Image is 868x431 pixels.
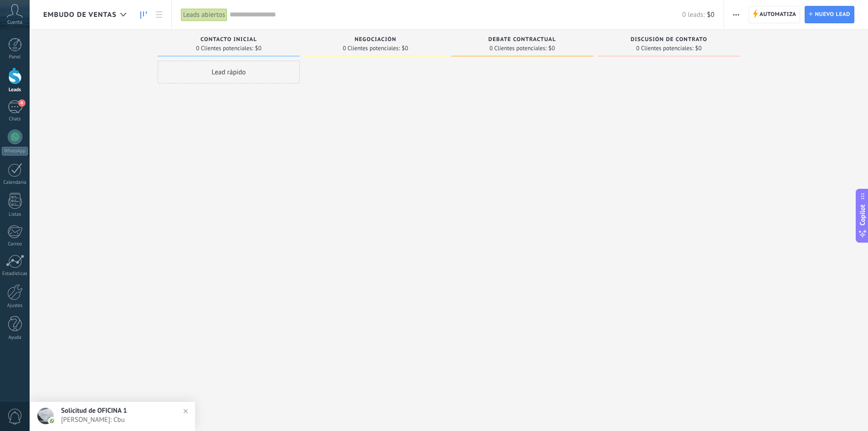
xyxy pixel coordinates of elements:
[200,36,257,43] span: Contacto inicial
[2,87,28,93] div: Leads
[2,303,28,309] div: Ajustes
[456,36,589,44] div: Debate contractual
[636,46,693,51] span: 0 Clientes potenciales:
[179,405,192,418] img: close_notification.svg
[2,335,28,341] div: Ayuda
[136,6,151,24] a: Leads
[2,241,28,247] div: Correo
[7,20,22,26] span: Cuenta
[181,8,227,21] div: Leads abiertos
[707,10,714,19] span: $0
[43,10,117,19] span: Embudo de ventas
[549,46,555,51] span: $0
[61,406,127,415] span: Solicitud de OFICINA 1
[858,204,867,225] span: Copilot
[749,6,801,23] a: Automatiza
[2,54,28,60] div: Panel
[343,46,400,51] span: 0 Clientes potenciales:
[402,46,408,51] span: $0
[158,61,300,83] div: Lead rápido
[2,116,28,122] div: Chats
[682,10,704,19] span: 0 leads:
[30,402,195,431] a: Solicitud de OFICINA 1[PERSON_NAME]: Cbu
[729,6,743,23] button: Más
[489,46,546,51] span: 0 Clientes potenciales:
[760,6,796,23] span: Automatiza
[631,36,707,43] span: Discusión de contrato
[2,212,28,218] div: Listas
[2,180,28,186] div: Calendario
[695,46,702,51] span: $0
[151,6,167,24] a: Lista
[162,36,295,44] div: Contacto inicial
[196,46,253,51] span: 0 Clientes potenciales:
[805,6,854,23] a: Nuevo lead
[815,6,850,23] span: Nuevo lead
[2,147,28,156] div: WhatsApp
[255,46,262,51] span: $0
[2,271,28,277] div: Estadísticas
[49,418,55,424] img: com.amocrm.amocrmwa.svg
[354,36,396,43] span: Negociación
[602,36,735,44] div: Discusión de contrato
[61,415,182,424] span: [PERSON_NAME]: Cbu
[488,36,556,43] span: Debate contractual
[18,99,26,107] span: 4
[309,36,442,44] div: Negociación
